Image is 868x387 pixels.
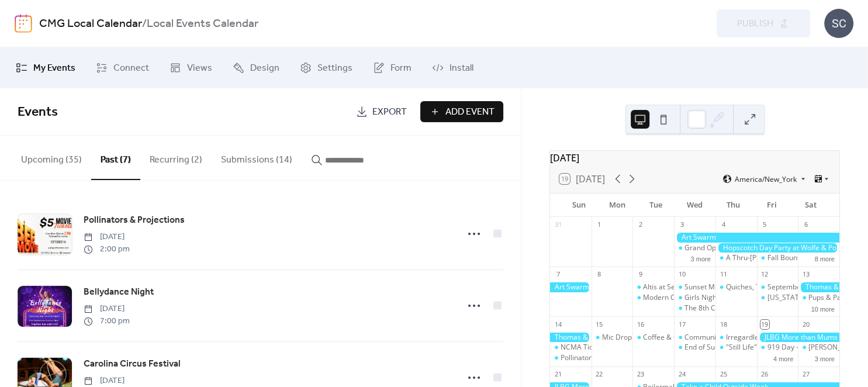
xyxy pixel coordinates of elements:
div: Tue [637,193,675,217]
a: Pollinators & Projections [84,213,185,228]
a: Design [224,52,288,84]
button: 4 more [769,353,798,363]
button: Past (7) [91,136,140,180]
a: Export [347,101,416,122]
div: 919 Day – A Raleigh Celebration [757,343,798,353]
div: 31 [554,220,562,229]
div: Altis at Serenity Sangria Social [632,282,674,292]
div: 1 [595,220,604,229]
span: Bellydance Night [84,285,154,299]
button: Recurring (2) [140,136,212,179]
div: 8 [595,270,604,279]
div: 21 [554,370,562,379]
a: Connect [87,52,158,84]
div: "Still Life" Wine Tasting [726,343,801,353]
div: 13 [801,270,810,279]
div: Modern Calligraphy for Beginners at W.E.L.D. Wine & Beer [632,293,674,303]
a: Bellydance Night [84,285,154,300]
div: 16 [636,320,645,329]
a: CMG Local Calendar [39,13,142,35]
div: Community Yoga Flow With Corepower Yoga [684,333,829,343]
div: Sat [791,193,830,217]
span: Pollinators & Projections [84,213,185,227]
div: 26 [760,370,769,379]
div: Thomas & Friends in the Garden at New Hope Valley Railway [798,282,839,292]
div: Mon [598,193,637,217]
img: logo [15,14,32,33]
div: Sunset Music Series [684,282,750,292]
b: Local Events Calendar [147,13,258,35]
div: Irregardless' 2005 Dinner [726,333,810,343]
div: The 8th Continent with [PERSON_NAME] [684,303,814,313]
span: [DATE] [84,231,130,243]
span: Export [372,105,407,119]
div: 3 [677,220,686,229]
div: Fall Bounty Macarons [757,253,798,263]
div: Pollinators & Projections [561,353,640,363]
button: 10 more [807,303,839,313]
div: Modern Calligraphy for Beginners at W.E.L.D. Wine & Beer [643,293,832,303]
div: Mic Drop Club [592,333,633,343]
div: A Thru-Hiker’s Journey on the Pacific Crest Trail [715,253,757,263]
div: 14 [554,320,562,329]
div: Art Swarm [550,282,592,292]
div: Hopscotch Day Party at Wolfe & Porter [715,243,839,253]
span: Settings [317,61,352,75]
span: 7:00 pm [84,315,130,327]
div: 17 [677,320,686,329]
a: My Events [7,52,84,84]
div: 18 [719,320,728,329]
a: Form [364,52,420,84]
div: Thu [714,193,753,217]
div: 9 [636,270,645,279]
div: Cary Farmers Fall Festival [798,343,839,353]
span: America/New_York [735,175,797,182]
span: [DATE] [84,303,130,315]
span: Design [250,61,279,75]
span: Install [449,61,473,75]
div: Pollinators & Projections [550,353,592,363]
div: Grand Opening and Art Swarm Kickoff [684,243,808,253]
div: End of Summer Cast Iron Cooking [684,343,794,353]
div: 22 [595,370,604,379]
div: Grand Opening and Art Swarm Kickoff [674,243,715,253]
div: Fall Bounty Macarons [767,253,837,263]
div: 10 [677,270,686,279]
div: Pups & Pastries [808,293,859,303]
div: 2 [636,220,645,229]
div: 12 [760,270,769,279]
div: Community Yoga Flow With Corepower Yoga [674,333,715,343]
div: Girls Night Out [674,293,715,303]
div: 5 [760,220,769,229]
a: Settings [291,52,361,84]
div: "Still Life" Wine Tasting [715,343,757,353]
div: 6 [801,220,810,229]
span: [DATE] [84,375,130,387]
div: 24 [677,370,686,379]
div: 4 [719,220,728,229]
span: 2:00 pm [84,243,130,255]
div: NCMA Tidewater Tea [561,343,630,353]
div: JLBG More than Mums Festival [757,333,839,343]
div: 25 [719,370,728,379]
span: Views [187,61,212,75]
span: My Events [33,61,75,75]
div: The 8th Continent with Dr. Meg Lowman [674,303,715,313]
div: Coffee & Culture [643,333,697,343]
div: Fri [753,193,791,217]
div: Sunset Music Series [674,282,715,292]
div: 19 [760,320,769,329]
div: SC [824,9,853,38]
div: 7 [554,270,562,279]
div: North Carolina FC vs. El Paso Locomotive: BBQ, Beer, Bourbon Night [757,293,798,303]
div: Mic Drop Club [602,333,648,343]
span: Carolina Circus Festival [84,357,181,371]
div: September Apples Aplenty [757,282,798,292]
span: Form [390,61,411,75]
div: 27 [801,370,810,379]
a: Views [161,52,221,84]
div: 15 [595,320,604,329]
button: Add Event [420,101,503,122]
div: Coffee & Culture [632,333,674,343]
div: 11 [719,270,728,279]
